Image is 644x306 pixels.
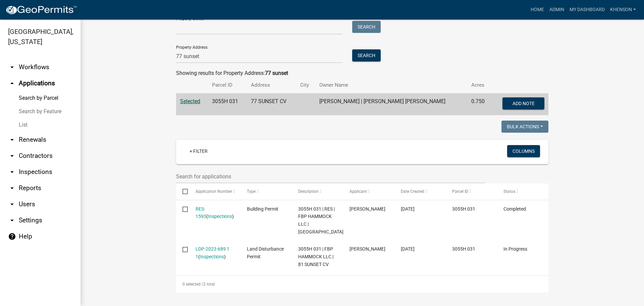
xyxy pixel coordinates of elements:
a: My Dashboard [567,3,607,16]
button: Search [352,21,381,33]
span: 3055H 031 [452,206,475,212]
td: 77 SUNSET CV [247,93,296,116]
strong: 77 sunset [265,70,288,76]
i: arrow_drop_down [8,168,16,176]
i: arrow_drop_down [8,63,16,71]
i: arrow_drop_down [8,216,16,224]
span: Parcel ID [452,189,468,194]
span: Building Permit [247,206,278,212]
a: Admin [547,3,567,16]
a: Inspections [208,214,232,219]
span: JEREMY MEFFERT [350,246,385,252]
datatable-header-cell: Description [292,183,343,200]
button: Add Note [502,97,544,110]
span: Type [247,189,256,194]
a: Home [528,3,547,16]
datatable-header-cell: Type [240,183,291,200]
span: 05/16/2023 [401,206,415,212]
i: arrow_drop_down [8,136,16,144]
th: City [296,77,315,93]
div: Showing results for Property Address: [176,69,548,77]
i: help [8,232,16,241]
i: arrow_drop_down [8,152,16,160]
a: khenson [607,3,639,16]
span: Add Note [512,101,534,106]
span: 04/19/2023 [401,246,415,252]
span: JEREMY MEFFERT [350,206,385,212]
button: Columns [507,145,540,157]
th: Acres [467,77,492,93]
td: 3055H 031 [208,93,247,116]
th: Address [247,77,296,93]
span: In Progress [503,246,527,252]
span: Applicant [350,189,367,194]
datatable-header-cell: Applicant [343,183,394,200]
input: Search for applications [176,170,485,183]
span: Application Number [196,189,232,194]
span: Date Created [401,189,424,194]
a: + Filter [184,145,213,157]
div: 2 total [176,276,548,293]
span: 3055H 031 [452,246,475,252]
div: ( ) [196,205,234,221]
span: Description [298,189,319,194]
i: arrow_drop_up [8,79,16,87]
a: RES-1593 [196,206,206,219]
span: 3055H 031 | FBP HAMMOCK LLC | 81 SUNSET CV [298,246,333,267]
a: Selected [180,98,200,104]
td: 0.750 [467,93,492,116]
i: arrow_drop_down [8,184,16,192]
datatable-header-cell: Parcel ID [446,183,497,200]
th: Owner Name [315,77,468,93]
span: 0 selected / [182,282,203,287]
datatable-header-cell: Date Created [394,183,446,200]
datatable-header-cell: Status [497,183,548,200]
td: [PERSON_NAME] | [PERSON_NAME] [PERSON_NAME] [315,93,468,116]
span: Land Disturbance Permit [247,246,284,259]
button: Search [352,49,381,61]
datatable-header-cell: Select [176,183,189,200]
span: Status [503,189,515,194]
a: Inspections [200,254,224,259]
div: ( ) [196,245,234,261]
a: LDP-2023-689 1 1 [196,246,229,259]
datatable-header-cell: Application Number [189,183,240,200]
span: 3055H 031 | RES | FBP HAMMOCK LLC | 77 SUNSET CV [298,206,343,234]
i: arrow_drop_down [8,200,16,208]
th: Parcel ID [208,77,247,93]
span: Completed [503,206,526,212]
button: Bulk Actions [501,121,548,133]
